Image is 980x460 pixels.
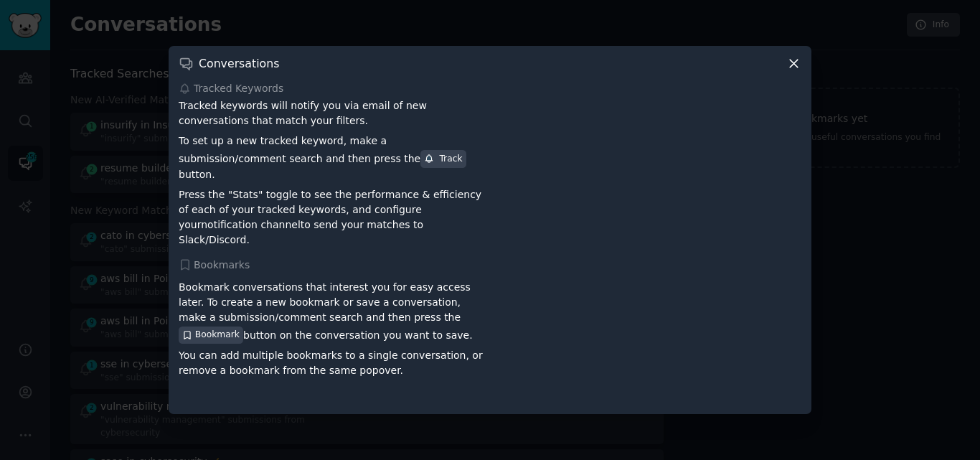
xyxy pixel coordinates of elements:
[424,153,462,166] div: Track
[495,275,801,404] iframe: YouTube video player
[195,329,240,342] span: Bookmark
[199,56,279,71] h3: Conversations
[179,348,485,378] p: You can add multiple bookmarks to a single conversation, or remove a bookmark from the same popover.
[179,258,801,273] div: Bookmarks
[201,219,301,230] a: notification channel
[495,98,801,227] iframe: YouTube video player
[179,81,801,96] div: Tracked Keywords
[179,133,485,182] p: To set up a new tracked keyword, make a submission/comment search and then press the button.
[179,187,485,248] p: Press the "Stats" toggle to see the performance & efficiency of each of your tracked keywords, an...
[179,98,485,128] p: Tracked keywords will notify you via email of new conversations that match your filters.
[179,280,485,343] p: Bookmark conversations that interest you for easy access later. To create a new bookmark or save ...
